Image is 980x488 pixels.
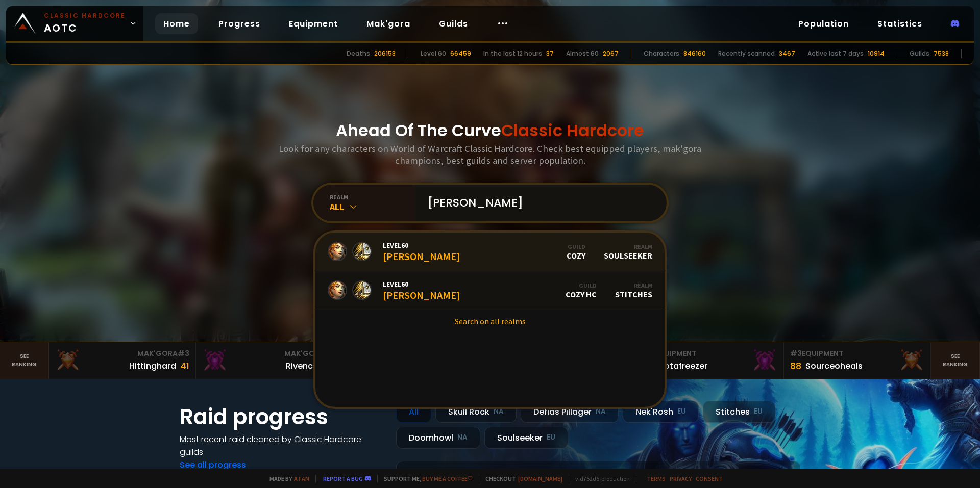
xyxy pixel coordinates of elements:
[644,49,679,58] div: Characters
[790,359,801,373] div: 88
[422,475,473,482] a: Buy me a coffee
[566,49,599,58] div: Almost 60
[784,342,931,379] a: #3Equipment88Sourceoheals
[868,49,885,58] div: 10914
[435,401,517,423] div: Skull Rock
[55,348,189,359] div: Mak'Gora
[330,193,415,201] div: realm
[210,13,268,34] a: Progress
[623,401,699,423] div: Nek'Rosh
[703,401,775,423] div: Stitches
[518,475,562,482] a: [DOMAIN_NAME]
[396,401,431,423] div: All
[6,6,143,41] a: Classic HardcoreAOTC
[779,49,795,58] div: 3467
[44,11,126,36] span: AOTC
[569,475,630,482] span: v. d752d5 - production
[869,13,930,34] a: Statistics
[567,243,585,261] div: Cozy
[196,342,343,379] a: Mak'Gora#2Rivench100
[501,119,644,142] span: Classic Hardcore
[521,401,619,423] div: Defias Pillager
[603,49,619,58] div: 2067
[129,359,176,372] div: Hittinghard
[615,281,652,299] div: Stitches
[180,359,189,373] div: 41
[683,49,706,58] div: 846160
[615,281,652,289] div: Realm
[315,271,665,310] a: Level60[PERSON_NAME]GuildCozy HCRealmStitches
[484,427,568,449] div: Soulseeker
[479,475,562,482] span: Checkout
[49,342,196,379] a: Mak'Gora#3Hittinghard41
[383,241,460,263] div: [PERSON_NAME]
[604,243,652,250] div: Realm
[396,461,800,488] a: a month agozgpetri on godDefias Pillager8 /90
[180,459,246,471] a: See all progress
[178,348,189,358] span: # 3
[718,49,775,58] div: Recently scanned
[275,143,705,166] h3: Look for any characters on World of Warcraft Classic Hardcore. Check best equipped players, mak'g...
[670,475,692,482] a: Privacy
[604,243,652,261] div: Soulseeker
[263,475,309,482] span: Made by
[347,49,370,58] div: Deaths
[643,348,777,359] div: Equipment
[180,433,384,458] h4: Most recent raid cleaned by Classic Hardcore guilds
[547,432,555,443] small: EU
[294,475,309,482] a: a fan
[315,310,665,332] a: Search on all realms
[44,11,126,20] small: Classic Hardcore
[567,243,585,250] div: Guild
[677,406,686,417] small: EU
[658,359,707,372] div: Notafreezer
[910,49,929,58] div: Guilds
[934,49,949,58] div: 7538
[377,475,473,482] span: Support me,
[422,185,654,221] input: Search a character...
[383,279,460,289] span: Level 60
[202,348,336,359] div: Mak'Gora
[396,427,480,449] div: Doomhowl
[483,49,542,58] div: In the last 12 hours
[566,281,597,289] div: Guild
[336,118,644,143] h1: Ahead Of The Curve
[494,406,504,417] small: NA
[790,348,924,359] div: Equipment
[807,49,864,58] div: Active last 7 days
[596,406,606,417] small: NA
[323,475,363,482] a: Report a bug
[647,475,666,482] a: Terms
[315,233,665,271] a: Level60[PERSON_NAME]GuildCozyRealmSoulseeker
[421,49,446,58] div: Level 60
[457,432,468,443] small: NA
[330,201,415,213] div: All
[566,281,597,299] div: Cozy HC
[450,49,471,58] div: 66459
[431,13,476,34] a: Guilds
[383,279,460,301] div: [PERSON_NAME]
[281,13,346,34] a: Equipment
[790,13,857,34] a: Population
[790,348,802,358] span: # 3
[286,359,318,372] div: Rivench
[637,342,784,379] a: #2Equipment88Notafreezer
[358,13,419,34] a: Mak'gora
[374,49,396,58] div: 206153
[383,241,460,250] span: Level 60
[754,406,763,417] small: EU
[546,49,554,58] div: 37
[805,359,863,372] div: Sourceoheals
[155,13,198,34] a: Home
[696,475,723,482] a: Consent
[180,401,384,433] h1: Raid progress
[931,342,980,379] a: Seeranking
